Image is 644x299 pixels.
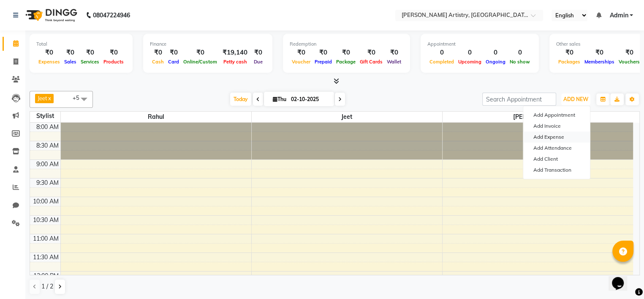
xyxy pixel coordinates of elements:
div: 11:30 AM [31,253,60,262]
span: Products [101,59,126,65]
a: Add Transaction [523,165,590,176]
button: ADD NEW [561,93,590,105]
div: ₹0 [556,48,582,58]
span: Jeet [38,95,47,101]
a: Add Attendance [523,143,590,154]
div: 11:00 AM [31,234,60,243]
div: 0 [456,48,484,58]
div: ₹0 [617,48,642,58]
span: ADD NEW [563,96,588,102]
div: Finance [150,41,266,48]
div: Redemption [290,41,403,48]
div: 10:00 AM [31,197,60,206]
span: No show [508,59,532,65]
div: 0 [508,48,532,58]
b: 08047224946 [93,3,130,27]
div: 8:00 AM [35,123,60,132]
div: 10:30 AM [31,216,60,225]
div: Appointment [427,41,532,48]
span: 1 / 2 [41,282,53,291]
div: Total [36,41,126,48]
span: Today [230,93,251,106]
img: logo [22,3,79,27]
div: 0 [484,48,508,58]
span: Prepaid [312,59,334,65]
span: Ongoing [484,59,508,65]
span: Wallet [385,59,403,65]
a: Add Expense [523,132,590,143]
a: Add Invoice [523,121,590,132]
div: ₹0 [334,48,358,58]
div: ₹0 [79,48,101,58]
iframe: chat widget [609,265,636,291]
span: Card [166,59,181,65]
div: 8:30 AM [35,141,60,150]
span: Packages [556,59,582,65]
div: ₹0 [582,48,617,58]
input: Search Appointment [482,93,556,106]
div: ₹0 [181,48,219,58]
div: ₹0 [385,48,403,58]
div: ₹0 [101,48,126,58]
div: ₹0 [36,48,62,58]
span: +5 [73,94,86,101]
span: Petty cash [221,59,249,65]
div: ₹0 [150,48,166,58]
a: Add Client [523,154,590,165]
span: Rahul [61,112,251,122]
div: 12:00 PM [32,272,60,280]
span: Vouchers [617,59,642,65]
span: Completed [427,59,456,65]
span: Thu [271,96,288,102]
span: Expenses [36,59,62,65]
span: Gift Cards [358,59,385,65]
span: [PERSON_NAME] [443,112,633,122]
div: 9:00 AM [35,160,60,169]
div: 0 [427,48,456,58]
div: ₹0 [290,48,312,58]
span: Services [79,59,101,65]
span: Jeet [252,112,442,122]
span: Admin [609,11,628,20]
div: ₹0 [166,48,181,58]
span: Voucher [290,59,312,65]
div: Stylist [30,112,60,121]
div: ₹0 [312,48,334,58]
div: ₹19,140 [219,48,251,58]
span: Due [252,59,265,65]
button: Add Appointment [523,110,590,121]
span: Package [334,59,358,65]
span: Sales [62,59,79,65]
input: 2025-10-02 [288,93,331,106]
span: Online/Custom [181,59,219,65]
div: 9:30 AM [35,178,60,187]
span: Cash [150,59,166,65]
span: Memberships [582,59,617,65]
div: ₹0 [62,48,79,58]
span: Upcoming [456,59,484,65]
div: ₹0 [251,48,266,58]
a: x [47,95,51,101]
div: ₹0 [358,48,385,58]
